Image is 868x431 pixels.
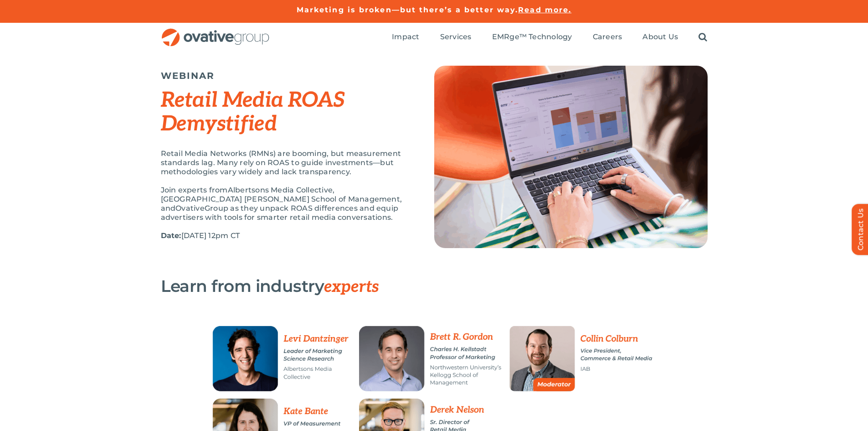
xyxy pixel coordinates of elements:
a: Careers [593,32,622,42]
span: About Us [642,32,678,42]
img: Top Image (2) [434,66,708,248]
p: Join experts from [161,186,411,222]
h5: WEBINAR [161,70,411,81]
a: Marketing is broken—but there’s a better way. [297,5,519,14]
span: EMRge™ Technology [492,32,572,42]
span: Group as they unpack ROAS differences and equip advertisers with tools for smarter retail media c... [161,204,399,222]
a: About Us [642,32,678,42]
a: Services [440,32,472,42]
a: Read more. [518,5,571,14]
a: Impact [392,32,419,42]
span: experts [324,277,379,297]
nav: Menu [392,23,707,52]
h3: Learn from industry [161,277,662,296]
span: Services [440,32,472,42]
span: Ovative [175,204,205,213]
p: [DATE] 12pm CT [161,231,411,240]
span: Impact [392,32,419,42]
strong: Date: [161,231,181,240]
a: Search [699,32,707,42]
span: Albertsons Media Collective, [GEOGRAPHIC_DATA] [PERSON_NAME] School of Management, and [161,186,402,213]
a: OG_Full_horizontal_RGB [161,27,270,36]
a: EMRge™ Technology [492,32,572,42]
em: Retail Media ROAS Demystified [161,88,345,137]
span: Careers [593,32,622,42]
p: Retail Media Networks (RMNs) are booming, but measurement standards lag. Many rely on ROAS to gui... [161,149,411,177]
